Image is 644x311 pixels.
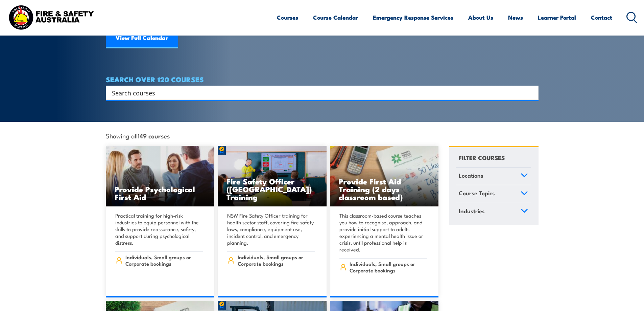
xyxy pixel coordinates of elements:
a: Course Topics [456,185,531,203]
a: Provide Psychological First Aid [106,146,215,207]
a: News [508,8,523,26]
h3: Provide First Aid Training (2 days classroom based) [339,177,430,201]
p: NSW Fire Safety Officer training for health sector staff, covering fire safety laws, compliance, ... [227,212,315,246]
a: Learner Portal [538,8,576,26]
a: About Us [468,8,493,26]
a: View Full Calendar [106,28,178,48]
span: Individuals, Small groups or Corporate bookings [350,261,427,273]
a: Provide First Aid Training (2 days classroom based) [330,146,439,207]
h3: Provide Psychological First Aid [115,185,206,201]
img: Mental Health First Aid Training (Standard) – Classroom [330,146,439,207]
a: Locations [456,168,531,185]
img: Fire Safety Advisor [218,146,327,207]
span: Individuals, Small groups or Corporate bookings [238,254,315,267]
img: Mental Health First Aid Training Course from Fire & Safety Australia [106,146,215,207]
span: Industries [459,206,485,216]
a: Courses [277,8,298,26]
h3: Fire Safety Officer ([GEOGRAPHIC_DATA]) Training [226,177,318,201]
a: Contact [591,8,612,26]
a: Industries [456,203,531,221]
span: Individuals, Small groups or Corporate bookings [125,254,203,267]
p: Practical training for high-risk industries to equip personnel with the skills to provide reassur... [115,212,203,246]
strong: 149 courses [138,131,170,140]
span: Locations [459,171,483,180]
h4: FILTER COURSES [459,153,505,162]
a: Fire Safety Officer ([GEOGRAPHIC_DATA]) Training [218,146,327,207]
button: Search magnifier button [527,88,536,97]
form: Search form [113,88,525,97]
a: Emergency Response Services [373,8,453,26]
span: Showing all [106,132,170,139]
span: Course Topics [459,188,495,198]
input: Search input [112,88,524,98]
p: This classroom-based course teaches you how to recognise, approach, and provide initial support t... [339,212,427,253]
a: Course Calendar [313,8,358,26]
h4: SEARCH OVER 120 COURSES [106,75,539,83]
